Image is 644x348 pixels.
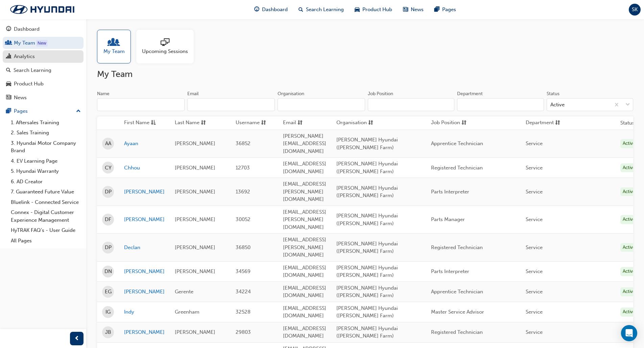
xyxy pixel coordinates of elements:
[278,98,365,111] input: Organisation
[8,166,84,177] a: 5. Hyundai Warranty
[336,285,398,299] span: [PERSON_NAME] Hyundai ([PERSON_NAME] Farm)
[97,90,110,97] div: Name
[632,6,638,14] span: SK
[526,119,554,127] span: Department
[8,117,84,128] a: 1. Aftersales Training
[368,90,393,97] div: Job Position
[442,6,456,14] span: Pages
[76,107,81,116] span: up-icon
[124,328,165,336] a: [PERSON_NAME]
[431,165,483,171] span: Registered Technician
[103,48,125,55] span: My Team
[336,137,398,151] span: [PERSON_NAME] Hyundai ([PERSON_NAME] Farm)
[398,3,429,17] a: news-iconNews
[431,216,465,222] span: Parts Manager
[355,5,360,14] span: car-icon
[175,216,215,222] span: [PERSON_NAME]
[6,68,11,74] span: search-icon
[105,188,112,196] span: DP
[403,5,408,14] span: news-icon
[336,161,398,175] span: [PERSON_NAME] Hyundai ([PERSON_NAME] Farm)
[336,213,398,226] span: [PERSON_NAME] Hyundai ([PERSON_NAME] Farm)
[283,119,296,127] span: Email
[6,95,11,101] span: news-icon
[431,289,483,295] span: Apprentice Technician
[175,289,193,295] span: Gerente
[336,325,398,339] span: [PERSON_NAME] Hyundai ([PERSON_NAME] Farm)
[526,119,563,127] button: Departmentsorting-icon
[368,98,454,111] input: Job Position
[3,37,84,49] a: My Team
[283,133,326,154] span: [PERSON_NAME][EMAIL_ADDRESS][DOMAIN_NAME]
[297,119,303,127] span: sorting-icon
[124,244,165,251] a: Declan
[105,164,112,172] span: CY
[283,161,326,175] span: [EMAIL_ADDRESS][DOMAIN_NAME]
[620,215,638,224] div: Active
[620,243,638,252] div: Active
[236,329,251,335] span: 29803
[236,268,251,274] span: 34569
[431,244,483,250] span: Registered Technician
[175,329,215,335] span: [PERSON_NAME]
[124,308,165,316] a: Indy
[550,101,565,109] div: Active
[555,119,560,127] span: sorting-icon
[201,119,206,127] span: sorting-icon
[526,140,543,146] span: Service
[526,309,543,315] span: Service
[526,289,543,295] span: Service
[236,119,260,127] span: Username
[283,119,320,127] button: Emailsorting-icon
[175,309,199,315] span: Greenham
[3,91,84,104] a: News
[104,268,112,275] span: DN
[457,98,544,111] input: Department
[3,50,84,63] a: Analytics
[105,140,111,148] span: AA
[8,225,84,236] a: HyTRAK FAQ's - User Guide
[187,90,199,97] div: Email
[283,325,326,339] span: [EMAIL_ADDRESS][DOMAIN_NAME]
[14,94,27,102] div: News
[278,90,304,97] div: Organisation
[175,165,215,171] span: [PERSON_NAME]
[105,308,111,316] span: IG
[8,207,84,225] a: Connex - Digital Customer Experience Management
[105,244,112,251] span: DP
[431,309,484,315] span: Master Service Advisor
[124,268,165,275] a: [PERSON_NAME]
[124,188,165,196] a: [PERSON_NAME]
[175,268,215,274] span: [PERSON_NAME]
[254,5,259,14] span: guage-icon
[283,265,326,278] span: [EMAIL_ADDRESS][DOMAIN_NAME]
[97,30,136,63] a: My Team
[175,189,215,195] span: [PERSON_NAME]
[151,119,156,127] span: asc-icon
[336,185,398,199] span: [PERSON_NAME] Hyundai ([PERSON_NAME] Farm)
[3,23,84,35] a: Dashboard
[368,119,373,127] span: sorting-icon
[6,26,11,32] span: guage-icon
[261,119,266,127] span: sorting-icon
[336,265,398,278] span: [PERSON_NAME] Hyundai ([PERSON_NAME] Farm)
[336,241,398,255] span: [PERSON_NAME] Hyundai ([PERSON_NAME] Farm)
[6,54,11,60] span: chart-icon
[236,309,251,315] span: 32528
[262,6,288,14] span: Dashboard
[362,6,392,14] span: Product Hub
[97,98,185,111] input: Name
[293,3,349,17] a: search-iconSearch Learning
[236,119,273,127] button: Usernamesorting-icon
[105,216,111,223] span: DF
[236,289,251,295] span: 34224
[283,305,326,319] span: [EMAIL_ADDRESS][DOMAIN_NAME]
[349,3,398,17] a: car-iconProduct Hub
[547,90,559,97] div: Status
[14,66,51,74] div: Search Learning
[526,165,543,171] span: Service
[283,285,326,299] span: [EMAIL_ADDRESS][DOMAIN_NAME]
[161,38,169,48] span: sessionType_ONLINE_URL-icon
[620,187,638,196] div: Active
[249,3,293,17] a: guage-iconDashboard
